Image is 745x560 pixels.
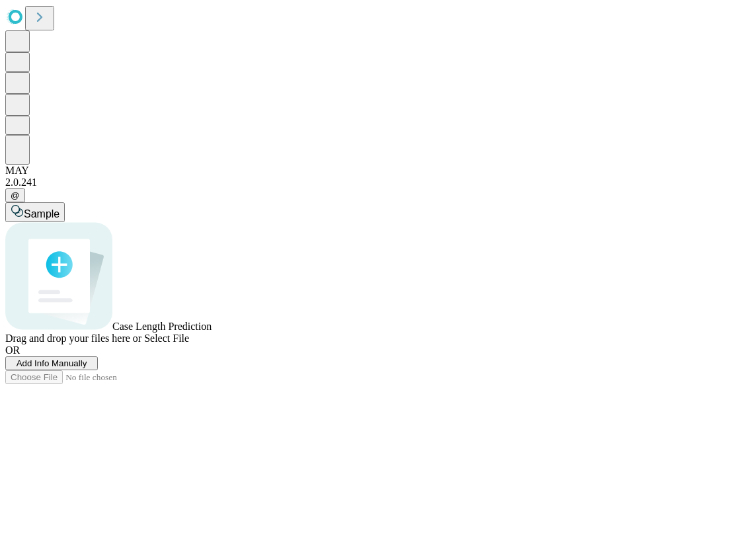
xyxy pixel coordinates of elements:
[144,333,189,344] span: Select File
[17,358,87,368] span: Add Info Manually
[5,177,740,188] div: 2.0.241
[11,190,20,200] span: @
[24,208,59,220] span: Sample
[5,202,65,222] button: Sample
[5,344,20,356] span: OR
[5,165,740,177] div: MAY
[5,188,25,202] button: @
[112,321,212,332] span: Case Length Prediction
[5,356,98,370] button: Add Info Manually
[5,333,141,344] span: Drag and drop your files here or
